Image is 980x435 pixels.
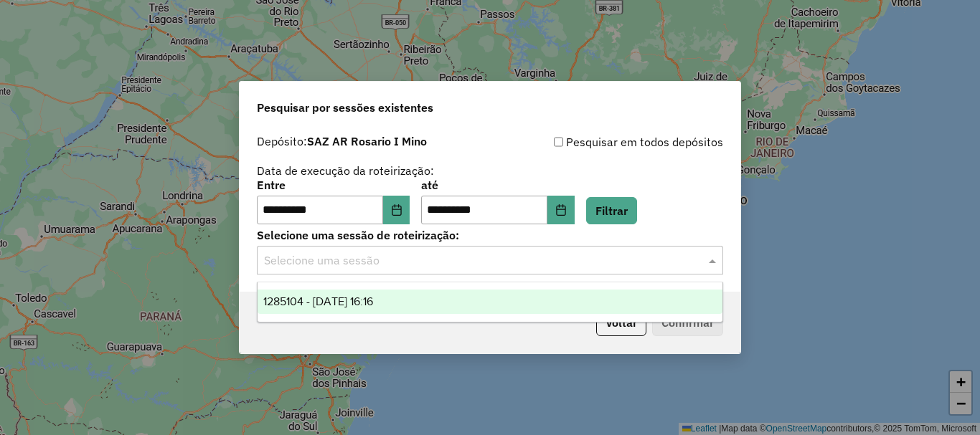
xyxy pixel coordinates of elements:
[263,295,373,307] span: 1285104 - [DATE] 16:16
[490,133,723,150] div: Pesquisar em todos depósitos
[257,282,723,322] ng-dropdown-panel: Options list
[596,309,646,336] button: Voltar
[547,196,575,224] button: Choose Date
[257,226,723,244] label: Selecione uma sessão de roteirização:
[383,196,410,224] button: Choose Date
[257,133,427,150] label: Depósito:
[586,197,637,224] button: Filtrar
[257,99,433,116] span: Pesquisar por sessões existentes
[257,162,434,179] label: Data de execução da roteirização:
[307,134,427,148] strong: SAZ AR Rosario I Mino
[257,176,410,193] label: Entre
[421,176,574,193] label: até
